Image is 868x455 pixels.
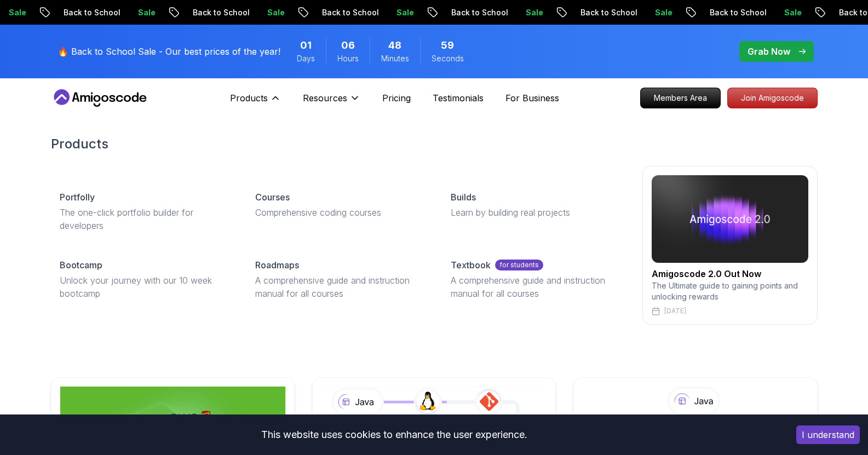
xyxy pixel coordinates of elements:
p: Sale [80,7,115,18]
span: Days [297,53,315,64]
a: RoadmapsA comprehensive guide and instruction manual for all courses [246,250,433,309]
p: The one-click portfolio builder for developers [60,206,229,232]
div: This website uses cookies to enhance the user experience. [8,423,780,447]
p: Back to School [5,7,80,18]
p: Unlock your journey with our 10 week bootcamp [60,274,229,300]
h2: Products [51,135,818,153]
a: Textbookfor studentsA comprehensive guide and instruction manual for all courses [442,250,629,309]
p: Join Amigoscode [728,88,817,108]
img: amigoscode 2.0 [652,175,808,263]
span: Seconds [432,53,464,64]
span: 59 Seconds [441,38,454,53]
p: Comprehensive coding courses [255,206,424,219]
p: Sale [338,7,373,18]
a: For Business [505,91,559,105]
a: BootcampUnlock your journey with our 10 week bootcamp [51,250,238,309]
p: Sale [209,7,244,18]
p: Members Area [641,88,720,108]
p: Bootcamp [60,258,102,272]
button: Resources [303,91,360,113]
p: A comprehensive guide and instruction manual for all courses [255,274,424,300]
p: Products [230,91,268,105]
p: Portfolly [60,191,95,204]
p: Learn by building real projects [451,206,620,219]
p: [DATE] [664,307,686,315]
p: A comprehensive guide and instruction manual for all courses [451,274,620,300]
p: The Ultimate guide to gaining points and unlocking rewards [652,280,808,302]
p: Sale [468,7,503,18]
a: Pricing [382,91,411,105]
p: Sale [597,7,632,18]
p: Resources [303,91,347,105]
p: Back to School [522,7,597,18]
h2: Amigoscode 2.0 Out Now [652,267,808,280]
span: 6 Hours [341,38,355,53]
p: Back to School [264,7,338,18]
a: CoursesComprehensive coding courses [246,182,433,228]
a: PortfollyThe one-click portfolio builder for developers [51,182,238,241]
a: amigoscode 2.0Amigoscode 2.0 Out NowThe Ultimate guide to gaining points and unlocking rewards[DATE] [642,166,818,325]
p: for students [495,260,543,270]
p: 🔥 Back to School Sale - Our best prices of the year! [58,45,280,58]
p: Back to School [781,7,855,18]
p: Back to School [393,7,468,18]
p: Roadmaps [255,258,299,272]
span: Hours [337,53,359,64]
span: Minutes [381,53,409,64]
p: Back to School [135,7,209,18]
p: Back to School [652,7,726,18]
p: Builds [451,191,476,204]
p: Textbook [451,258,491,272]
p: Courses [255,191,290,204]
p: Grab Now [748,45,790,58]
p: Sale [726,7,761,18]
span: 48 Minutes [388,38,401,53]
button: Accept cookies [796,425,860,444]
button: Products [230,91,281,113]
a: Testimonials [433,91,484,105]
a: Join Amigoscode [727,88,818,108]
a: Members Area [640,88,721,108]
a: BuildsLearn by building real projects [442,182,629,228]
span: 1 Days [300,38,312,53]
